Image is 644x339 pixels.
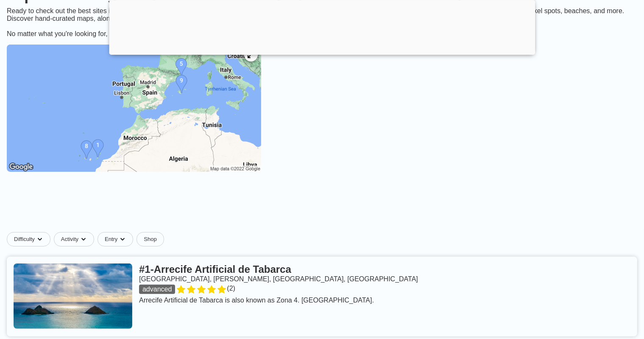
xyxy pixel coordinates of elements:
[54,232,98,247] button: Activitydropdown caret
[7,232,54,247] button: Difficultydropdown caret
[61,236,78,243] span: Activity
[98,232,137,247] button: Entrydropdown caret
[137,232,164,247] a: Shop
[80,236,87,243] img: dropdown caret
[119,236,126,243] img: dropdown caret
[117,187,528,225] iframe: Advertisement
[36,236,43,243] img: dropdown caret
[7,45,261,172] img: Spain dive site map
[105,236,117,243] span: Entry
[14,236,35,243] span: Difficulty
